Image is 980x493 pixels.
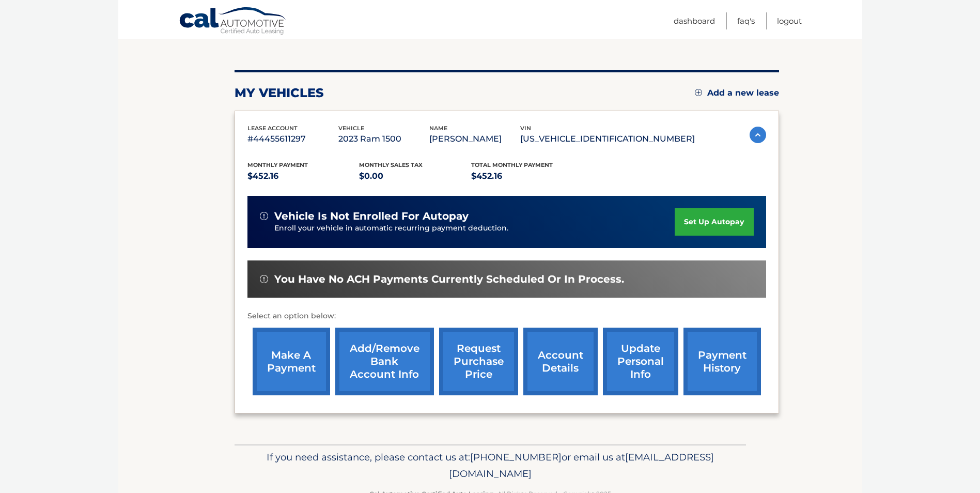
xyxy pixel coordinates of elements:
[260,212,268,220] img: alert-white.svg
[247,161,308,168] span: Monthly Payment
[247,310,766,322] p: Select an option below:
[674,12,715,29] a: Dashboard
[470,451,562,463] span: [PHONE_NUMBER]
[247,125,298,132] span: lease account
[359,161,423,168] span: Monthly sales Tax
[241,449,739,482] p: If you need assistance, please contact us at: or email us at
[523,328,598,395] a: account details
[247,169,360,183] p: $452.16
[439,328,518,395] a: request purchase price
[449,451,714,480] span: [EMAIL_ADDRESS][DOMAIN_NAME]
[737,12,755,29] a: FAQ's
[179,7,287,37] a: Cal Automotive
[338,125,364,132] span: vehicle
[338,132,429,146] p: 2023 Ram 1500
[777,12,802,29] a: Logout
[471,169,583,183] p: $452.16
[695,89,702,96] img: add.svg
[260,275,268,283] img: alert-white.svg
[520,132,695,146] p: [US_VEHICLE_IDENTIFICATION_NUMBER]
[274,223,675,234] p: Enroll your vehicle in automatic recurring payment deduction.
[359,169,471,183] p: $0.00
[471,161,553,168] span: Total Monthly Payment
[253,328,330,395] a: make a payment
[750,127,766,143] img: accordion-active.svg
[695,88,779,98] a: Add a new lease
[683,328,761,395] a: payment history
[429,125,447,132] span: name
[429,132,520,146] p: [PERSON_NAME]
[520,125,531,132] span: vin
[274,210,469,223] span: vehicle is not enrolled for autopay
[235,85,324,101] h2: my vehicles
[335,328,434,395] a: Add/Remove bank account info
[675,208,753,236] a: set up autopay
[247,132,338,146] p: #44455611297
[603,328,678,395] a: update personal info
[274,273,624,286] span: You have no ACH payments currently scheduled or in process.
